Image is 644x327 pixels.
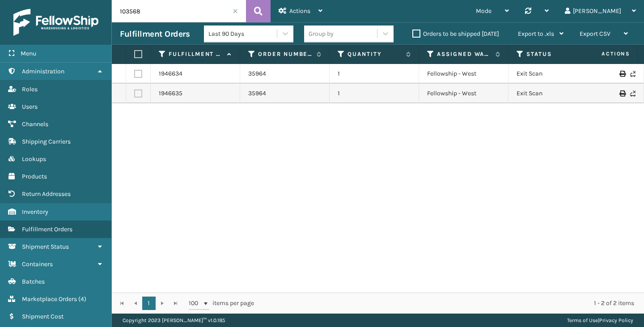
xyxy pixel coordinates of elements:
[599,317,633,323] a: Privacy Policy
[208,29,278,38] div: Last 90 Days
[258,50,312,58] label: Order Number
[508,64,598,84] td: Exit Scan
[526,50,580,58] label: Status
[412,30,499,38] label: Orders to be shipped [DATE]
[13,9,98,36] img: logo
[419,64,508,84] td: Fellowship - West
[22,278,45,285] span: Batches
[330,84,419,103] td: 1
[289,7,310,15] span: Actions
[580,30,610,38] span: Export CSV
[189,299,202,308] span: 100
[518,30,554,38] span: Export to .xls
[22,155,46,163] span: Lookups
[508,84,598,103] td: Exit Scan
[22,103,38,110] span: Users
[22,68,64,75] span: Administration
[21,50,36,57] span: Menu
[419,84,508,103] td: Fellowship - West
[567,317,598,323] a: Terms of Use
[309,29,334,38] div: Group by
[22,85,38,93] span: Roles
[330,64,419,84] td: 1
[567,314,633,327] div: |
[22,138,71,145] span: Shipping Carriers
[573,47,636,61] span: Actions
[169,50,223,58] label: Fulfillment Order Id
[159,69,182,78] a: 1946634
[22,120,48,128] span: Channels
[630,90,636,97] i: Never Shipped
[22,208,48,216] span: Inventory
[437,50,491,58] label: Assigned Warehouse
[619,90,625,97] i: Print Label
[123,314,225,327] p: Copyright 2023 [PERSON_NAME]™ v 1.0.185
[248,89,266,98] a: 35964
[159,89,182,98] a: 1946635
[22,190,71,198] span: Return Addresses
[619,71,625,77] i: Print Label
[22,295,77,303] span: Marketplace Orders
[22,173,47,180] span: Products
[347,50,402,58] label: Quantity
[142,297,156,310] a: 1
[78,295,86,303] span: ( 4 )
[630,71,636,77] i: Never Shipped
[120,29,190,39] h3: Fulfillment Orders
[22,260,53,268] span: Containers
[22,225,72,233] span: Fulfillment Orders
[248,69,266,78] a: 35964
[267,299,634,308] div: 1 - 2 of 2 items
[189,297,254,310] span: items per page
[476,7,491,15] span: Mode
[22,313,64,320] span: Shipment Cost
[22,243,69,251] span: Shipment Status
